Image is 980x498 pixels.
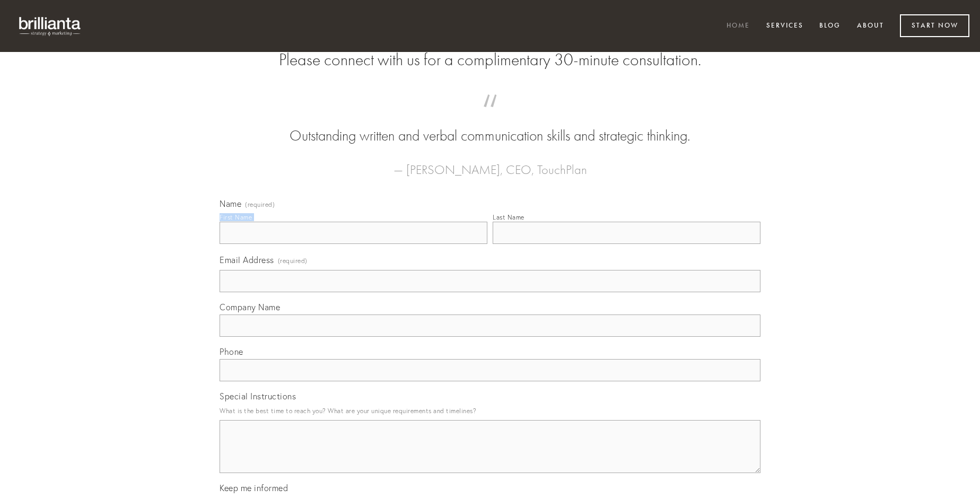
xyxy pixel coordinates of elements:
[220,404,760,418] p: What is the best time to reach you? What are your unique requirements and timelines?
[11,11,90,41] img: brillianta - research, strategy, marketing
[220,198,241,209] span: Name
[759,18,810,35] a: Services
[220,255,274,265] span: Email Address
[278,254,308,268] span: (required)
[220,213,252,221] div: First Name
[220,50,760,70] h2: Please connect with us for a complimentary 30-minute consultation.
[237,146,743,180] figcaption: — [PERSON_NAME], CEO, TouchPlan
[220,483,288,493] span: Keep me informed
[220,391,296,401] span: Special Instructions
[220,302,280,312] span: Company Name
[237,105,743,126] span: “
[220,346,243,357] span: Phone
[850,18,891,35] a: About
[812,18,847,35] a: Blog
[493,213,524,221] div: Last Name
[245,202,275,208] span: (required)
[900,14,969,37] a: Start Now
[720,18,757,35] a: Home
[237,105,743,146] blockquote: Outstanding written and verbal communication skills and strategic thinking.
